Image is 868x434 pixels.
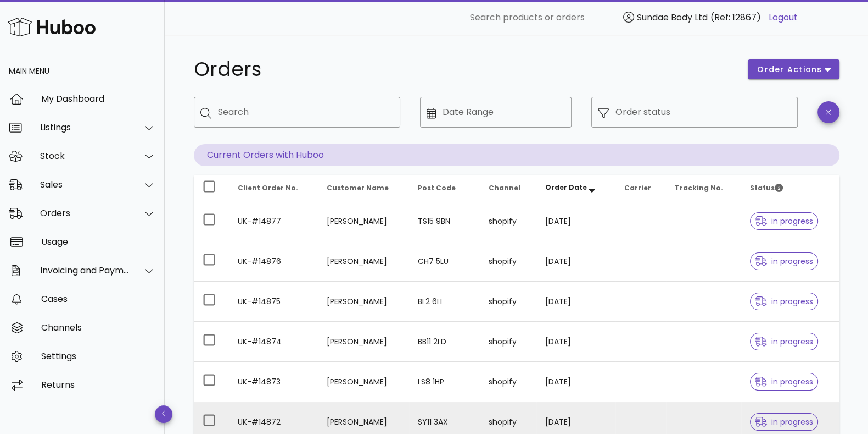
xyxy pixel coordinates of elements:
[40,179,130,190] div: Sales
[409,322,480,362] td: BB11 2LD
[755,378,813,386] span: in progress
[318,201,409,241] td: [PERSON_NAME]
[545,183,587,192] span: Order Date
[536,175,615,201] th: Order Date: Sorted descending. Activate to remove sorting.
[409,175,480,201] th: Post Code
[229,241,318,282] td: UK-#14876
[755,298,813,305] span: in progress
[480,175,536,201] th: Channel
[757,64,822,75] span: order actions
[229,175,318,201] th: Client Order No.
[41,380,156,390] div: Returns
[409,241,480,282] td: CH7 5LU
[41,294,156,304] div: Cases
[755,418,813,426] span: in progress
[675,183,723,193] span: Tracking No.
[318,282,409,322] td: [PERSON_NAME]
[41,94,156,104] div: My Dashboard
[238,183,298,193] span: Client Order No.
[318,241,409,282] td: [PERSON_NAME]
[40,208,130,218] div: Orders
[750,183,783,193] span: Status
[480,201,536,241] td: shopify
[8,15,96,39] img: Huboo Logo
[755,217,813,225] span: in progress
[615,175,667,201] th: Carrier
[748,59,839,79] button: order actions
[536,362,615,402] td: [DATE]
[755,257,813,265] span: in progress
[409,201,480,241] td: TS15 9BN
[41,322,156,333] div: Channels
[741,175,839,201] th: Status
[318,175,409,201] th: Customer Name
[327,183,389,193] span: Customer Name
[40,265,130,276] div: Invoicing and Payments
[318,362,409,402] td: [PERSON_NAME]
[41,351,156,361] div: Settings
[480,322,536,362] td: shopify
[409,282,480,322] td: BL2 6LL
[229,322,318,362] td: UK-#14874
[194,59,735,79] h1: Orders
[40,151,130,161] div: Stock
[536,201,615,241] td: [DATE]
[536,322,615,362] td: [DATE]
[229,201,318,241] td: UK-#14877
[536,282,615,322] td: [DATE]
[318,322,409,362] td: [PERSON_NAME]
[229,282,318,322] td: UK-#14875
[536,241,615,282] td: [DATE]
[418,183,456,193] span: Post Code
[194,144,839,166] p: Current Orders with Huboo
[666,175,741,201] th: Tracking No.
[41,237,156,247] div: Usage
[40,122,130,133] div: Listings
[480,362,536,402] td: shopify
[769,11,798,24] a: Logout
[489,183,520,193] span: Channel
[480,241,536,282] td: shopify
[480,282,536,322] td: shopify
[409,362,480,402] td: LS8 1HP
[624,183,651,193] span: Carrier
[229,362,318,402] td: UK-#14873
[755,338,813,345] span: in progress
[710,11,761,24] span: (Ref: 12867)
[637,11,708,24] span: Sundae Body Ltd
